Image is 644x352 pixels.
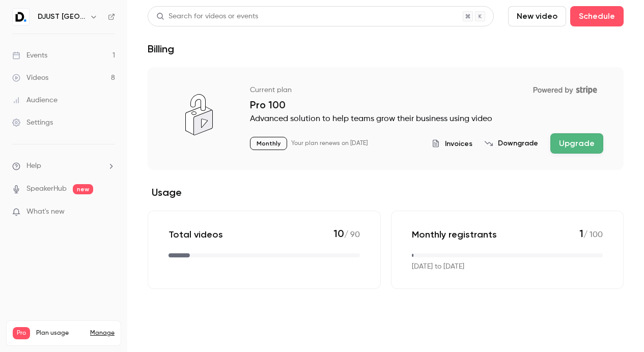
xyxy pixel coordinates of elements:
[12,73,48,83] div: Videos
[12,161,115,171] li: help-dropdown-opener
[508,6,566,26] button: New video
[12,50,47,61] div: Events
[26,161,41,171] span: Help
[13,9,29,25] img: DJUST France
[333,227,360,241] p: / 90
[169,228,223,241] p: Total videos
[250,99,603,111] p: Pro 100
[579,227,603,241] p: / 100
[38,12,86,22] h6: DJUST [GEOGRAPHIC_DATA]
[333,227,344,240] span: 10
[13,327,30,339] span: Pro
[579,227,583,240] span: 1
[445,138,472,149] span: Invoices
[103,208,115,217] iframe: Noticeable Trigger
[90,329,115,337] a: Manage
[412,261,464,272] p: [DATE] to [DATE]
[73,184,93,194] span: new
[26,184,67,194] a: SpeakerHub
[12,95,58,105] div: Audience
[250,137,287,150] p: Monthly
[412,228,497,241] p: Monthly registrants
[36,329,84,337] span: Plan usage
[12,118,53,128] div: Settings
[148,43,174,55] h1: Billing
[148,67,624,289] section: billing
[432,138,472,149] button: Invoices
[570,6,624,26] button: Schedule
[26,207,65,217] span: What's new
[291,139,368,148] p: Your plan renews on [DATE]
[485,138,538,149] button: Downgrade
[148,186,624,198] h2: Usage
[550,133,603,154] button: Upgrade
[250,113,603,125] p: Advanced solution to help teams grow their business using video
[156,11,258,22] div: Search for videos or events
[250,85,292,95] p: Current plan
